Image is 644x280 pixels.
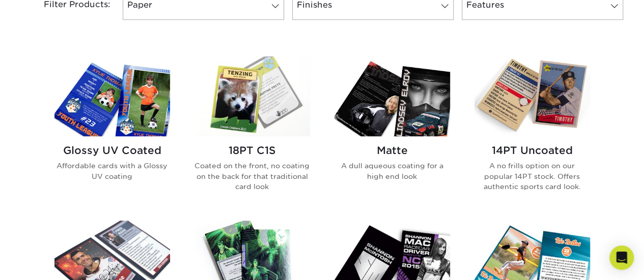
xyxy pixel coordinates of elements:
[194,56,310,136] img: 18PT C1S Trading Cards
[334,144,450,157] h2: Matte
[609,245,634,270] div: Open Intercom Messenger
[334,56,450,208] a: Matte Trading Cards Matte A dull aqueous coating for a high end look
[334,56,450,136] img: Matte Trading Cards
[474,56,590,208] a: 14PT Uncoated Trading Cards 14PT Uncoated A no frills option on our popular 14PT stock. Offers au...
[54,56,170,208] a: Glossy UV Coated Trading Cards Glossy UV Coated Affordable cards with a Glossy UV coating
[194,144,310,157] h2: 18PT C1S
[474,144,590,157] h2: 14PT Uncoated
[194,161,310,192] p: Coated on the front, no coating on the back for that traditional card look
[54,144,170,157] h2: Glossy UV Coated
[54,161,170,181] p: Affordable cards with a Glossy UV coating
[194,56,310,208] a: 18PT C1S Trading Cards 18PT C1S Coated on the front, no coating on the back for that traditional ...
[474,161,590,192] p: A no frills option on our popular 14PT stock. Offers authentic sports card look.
[54,56,170,136] img: Glossy UV Coated Trading Cards
[474,56,590,136] img: 14PT Uncoated Trading Cards
[334,161,450,181] p: A dull aqueous coating for a high end look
